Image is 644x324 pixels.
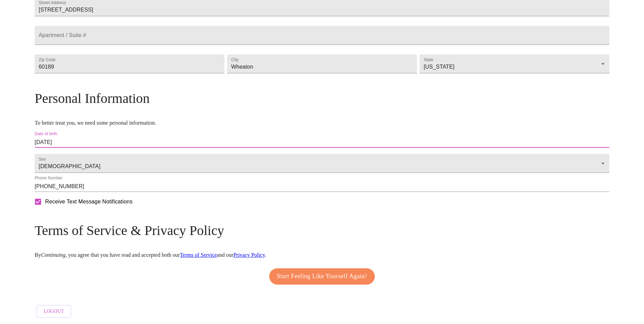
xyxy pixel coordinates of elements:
[35,132,57,136] label: Date of birth
[277,271,367,282] span: Start Feeling Like Yourself Again!
[41,252,66,258] em: Continuing
[35,120,609,126] p: To better treat you, we need some personal information.
[35,222,609,238] h3: Terms of Service & Privacy Policy
[35,154,609,173] div: [DEMOGRAPHIC_DATA]
[35,252,609,258] p: By , you agree that you have read and accepted both our and our .
[36,305,71,318] button: Logout
[45,198,132,206] span: Receive Text Message Notifications
[420,54,609,73] div: [US_STATE]
[269,268,375,285] button: Start Feeling Like Yourself Again!
[180,252,217,258] a: Terms of Service
[233,252,265,258] a: Privacy Policy
[44,307,64,316] span: Logout
[35,90,609,106] h3: Personal Information
[35,176,62,180] label: Phone Number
